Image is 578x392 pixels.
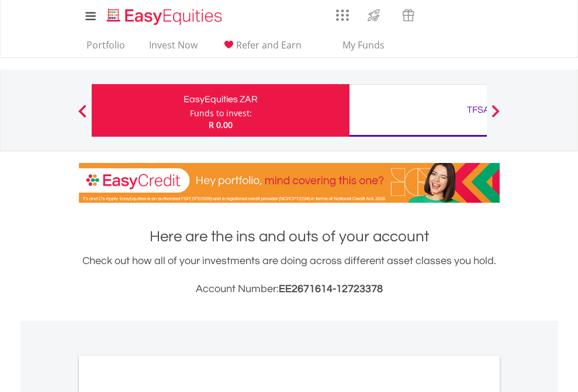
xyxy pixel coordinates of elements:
img: EasyCredit Promotion Banner [79,163,500,203]
a: Invest Now [144,39,202,57]
a: Notifications [425,3,455,26]
span: EE2671614-12723378 [279,283,383,294]
div: Check out how all of your investments are doing across different asset classes you hold. [79,253,500,297]
button: Next [484,110,507,122]
span: R 0.00 [209,119,233,130]
div: EasyEquities ZAR [99,91,342,107]
h3: Account Number: [79,281,500,297]
button: Previous [71,110,94,122]
div: Funds to invest: [190,107,252,119]
span: My Funds [326,37,402,53]
a: Portfolio [82,39,130,57]
a: My Profile [485,3,515,29]
a: Home page [102,3,227,26]
a: AppsGrid [328,3,357,22]
h1: Here are the ins and outs of your account [79,226,500,247]
img: EasyEquities_Logo.png [105,7,227,26]
img: thrive-v2.svg [364,6,383,25]
a: Vouchers [391,3,425,25]
img: vouchers-v2.svg [399,6,418,25]
a: FAQ's and Support [455,3,485,26]
span: Refer and Earn [236,39,302,51]
a: Refer and Earn [217,39,306,57]
img: grid-menu-icon.svg [336,9,349,22]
